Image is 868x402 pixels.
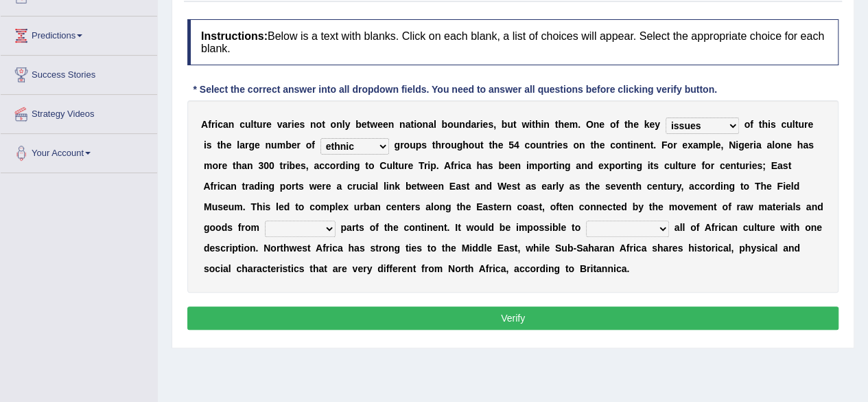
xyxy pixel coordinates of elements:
[581,160,587,171] b: n
[650,160,653,171] b: t
[444,160,451,171] b: A
[687,160,690,171] b: r
[599,139,605,150] b: e
[204,139,207,150] b: i
[586,119,594,130] b: O
[204,160,212,171] b: m
[419,160,424,171] b: T
[510,160,515,171] b: e
[541,139,548,150] b: n
[715,139,720,150] b: e
[266,119,272,130] b: e
[366,119,370,130] b: t
[772,139,775,150] b: l
[482,160,488,171] b: a
[621,160,624,171] b: r
[377,119,383,130] b: e
[609,160,615,171] b: p
[554,139,557,150] b: i
[207,139,212,150] b: s
[628,160,631,171] b: i
[466,160,471,171] b: a
[780,139,786,150] b: n
[750,119,753,130] b: f
[653,139,656,150] b: .
[410,139,416,150] b: u
[598,160,604,171] b: e
[621,139,627,150] b: n
[225,181,231,192] b: a
[610,119,616,130] b: o
[492,139,498,150] b: h
[203,181,210,192] b: A
[594,119,600,130] b: n
[269,160,274,171] b: 0
[757,160,762,171] b: s
[633,139,639,150] b: n
[650,139,653,150] b: t
[673,139,677,150] b: r
[644,139,650,150] b: n
[739,160,745,171] b: u
[348,160,354,171] b: n
[404,160,408,171] b: r
[675,160,678,171] b: l
[253,119,257,130] b: t
[507,119,513,130] b: u
[263,119,266,130] b: r
[410,119,414,130] b: t
[604,160,609,171] b: x
[316,119,322,130] b: o
[239,119,245,130] b: c
[245,119,251,130] b: u
[454,160,458,171] b: r
[354,160,360,171] b: g
[424,160,427,171] b: r
[808,119,813,130] b: e
[570,119,578,130] b: m
[325,160,330,171] b: c
[548,139,551,150] b: t
[502,119,508,130] b: b
[482,119,488,130] b: e
[1,134,157,168] a: Your Account
[211,181,214,192] b: f
[301,160,306,171] b: s
[282,119,288,130] b: a
[573,139,579,150] b: o
[447,119,454,130] b: o
[766,139,772,150] b: a
[306,139,312,150] b: o
[285,139,292,150] b: b
[777,160,783,171] b: a
[647,160,650,171] b: i
[644,119,650,130] b: k
[265,139,271,150] b: n
[783,160,788,171] b: s
[436,160,439,171] b: .
[312,139,315,150] b: f
[322,119,325,130] b: t
[218,160,222,171] b: r
[480,139,484,150] b: t
[279,160,283,171] b: t
[427,160,430,171] b: i
[529,119,532,130] b: i
[432,139,436,150] b: t
[756,139,762,150] b: a
[342,119,345,130] b: l
[488,119,493,130] b: s
[749,160,751,171] b: i
[563,139,568,150] b: s
[729,139,736,150] b: N
[459,119,465,130] b: n
[465,119,471,130] b: d
[294,119,300,130] b: e
[751,160,757,171] b: e
[277,139,285,150] b: m
[664,160,670,171] b: c
[457,139,463,150] b: g
[736,139,738,150] b: i
[565,160,571,171] b: g
[287,160,290,171] b: i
